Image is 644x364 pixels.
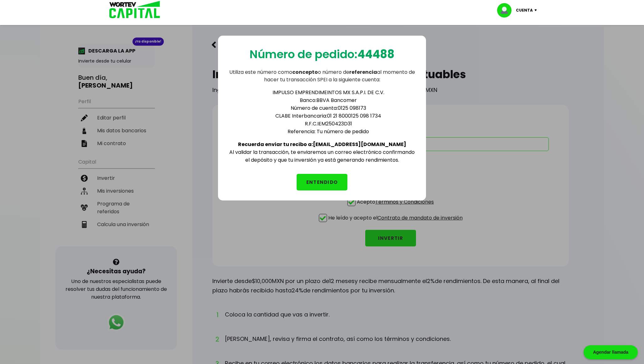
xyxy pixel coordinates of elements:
[533,9,541,11] img: icon-down
[241,112,416,120] li: CLABE Interbancaria: 01 21 8000125 098 1734
[250,46,394,63] p: Número de pedido:
[241,104,416,112] li: Número de cuenta: 0125 098173
[516,6,533,15] p: Cuenta
[349,68,377,76] b: referencia
[497,3,516,18] img: profile-image
[357,46,394,62] b: 44488
[292,68,318,76] b: concepto
[228,83,416,164] div: Al validar la transacción, te enviaremos un correo electrónico confirmando el depósito y que tu i...
[584,345,638,359] div: Agendar llamada
[241,96,416,104] li: Banco: BBVA Bancomer
[241,88,416,96] li: IMPULSO EMPRENDIMEINTOS MX S.A.P.I. DE C.V.
[228,68,416,83] p: Utiliza este número como o número de al momento de hacer tu transacción SPEI a la siguiente cuenta:
[238,141,406,148] b: Recuerda enviar tu recibo a: [EMAIL_ADDRESS][DOMAIN_NAME]
[241,128,416,135] li: Referencia: Tu número de pedido
[241,120,416,128] li: R.F.C. IEM250423D31
[297,174,347,190] button: ENTENDIDO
